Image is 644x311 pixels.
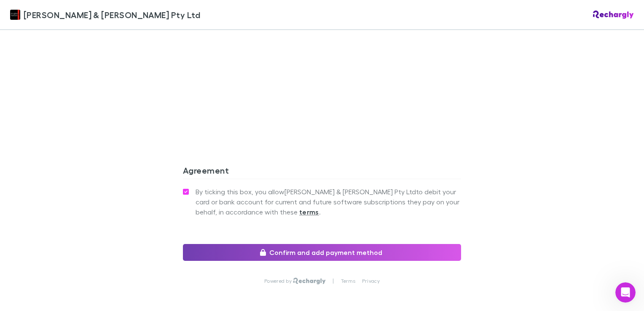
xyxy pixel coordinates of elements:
p: Powered by [264,278,293,284]
a: Privacy [362,278,380,284]
button: Confirm and add payment method [183,244,461,261]
img: Rechargly Logo [293,278,326,284]
img: Douglas & Harrison Pty Ltd's Logo [10,10,20,20]
p: | [333,278,334,284]
span: By ticking this box, you allow [PERSON_NAME] & [PERSON_NAME] Pty Ltd to debit your card or bank a... [196,187,461,217]
a: Terms [341,278,355,284]
iframe: Intercom live chat [615,282,636,303]
h3: Agreement [183,165,461,179]
strong: terms [299,208,319,216]
img: Rechargly Logo [593,11,634,19]
span: [PERSON_NAME] & [PERSON_NAME] Pty Ltd [24,8,200,21]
